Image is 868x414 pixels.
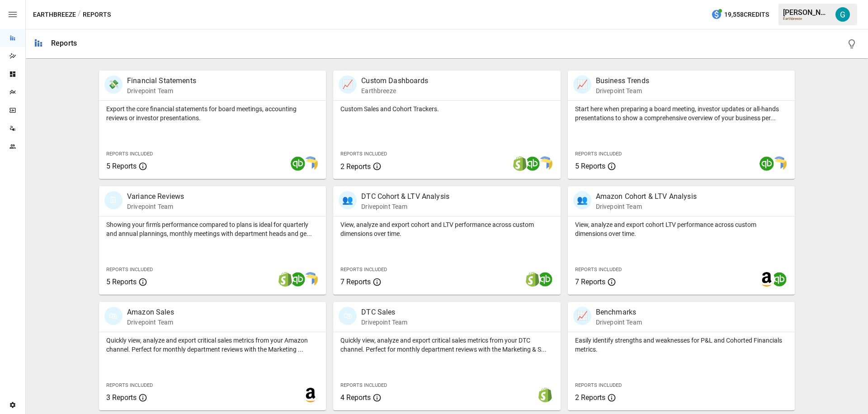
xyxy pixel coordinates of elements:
[596,307,642,318] p: Benchmarks
[340,393,371,402] span: 4 Reports
[361,318,407,327] p: Drivepoint Team
[33,9,76,20] button: Earthbreeze
[538,156,552,171] img: smart model
[106,278,137,286] span: 5 Reports
[51,39,77,47] div: Reports
[575,278,605,286] span: 7 Reports
[303,156,318,171] img: smart model
[573,75,591,94] div: 📈
[340,382,387,388] span: Reports Included
[575,162,605,170] span: 5 Reports
[340,278,371,286] span: 7 Reports
[575,220,788,238] p: View, analyze and export cohort LTV performance across custom dimensions over time.
[596,202,697,211] p: Drivepoint Team
[291,272,305,287] img: quickbooks
[106,104,319,122] p: Export the core financial statements for board meetings, accounting reviews or investor presentat...
[835,7,850,22] img: Gavin Acres
[106,151,153,157] span: Reports Included
[596,75,649,86] p: Business Trends
[361,191,449,202] p: DTC Cohort & LTV Analysis
[575,393,605,402] span: 2 Reports
[106,220,319,238] p: Showing your firm's performance compared to plans is ideal for quarterly and annual plannings, mo...
[759,156,774,171] img: quickbooks
[127,191,184,202] p: Variance Reviews
[106,336,319,354] p: Quickly view, analyze and export critical sales metrics from your Amazon channel. Perfect for mon...
[525,272,540,287] img: shopify
[127,86,196,95] p: Drivepoint Team
[340,151,387,157] span: Reports Included
[339,75,357,94] div: 📈
[104,307,123,325] div: 🛍
[575,382,622,388] span: Reports Included
[278,272,292,287] img: shopify
[303,272,318,287] img: smart model
[340,220,553,238] p: View, analyze and export cohort and LTV performance across custom dimensions over time.
[339,191,357,209] div: 👥
[575,336,788,354] p: Easily identify strengths and weaknesses for P&L and Cohorted Financials metrics.
[596,191,697,202] p: Amazon Cohort & LTV Analysis
[596,318,642,327] p: Drivepoint Team
[104,75,123,94] div: 💸
[575,151,622,157] span: Reports Included
[127,202,184,211] p: Drivepoint Team
[783,17,830,21] div: Earthbreeze
[772,272,787,287] img: quickbooks
[78,9,81,20] div: /
[575,104,788,122] p: Start here when preparing a board meeting, investor updates or all-hands presentations to show a ...
[340,267,387,273] span: Reports Included
[361,75,428,86] p: Custom Dashboards
[513,156,527,171] img: shopify
[575,267,622,273] span: Reports Included
[303,388,318,402] img: amazon
[340,104,553,113] p: Custom Sales and Cohort Trackers.
[573,191,591,209] div: 👥
[759,272,774,287] img: amazon
[596,86,649,95] p: Drivepoint Team
[361,307,407,318] p: DTC Sales
[127,318,174,327] p: Drivepoint Team
[724,9,769,20] span: 19,558 Credits
[525,156,540,171] img: quickbooks
[106,393,137,402] span: 3 Reports
[340,336,553,354] p: Quickly view, analyze and export critical sales metrics from your DTC channel. Perfect for monthl...
[127,75,196,86] p: Financial Statements
[127,307,174,318] p: Amazon Sales
[106,162,137,170] span: 5 Reports
[291,156,305,171] img: quickbooks
[538,388,552,402] img: shopify
[106,382,153,388] span: Reports Included
[708,6,773,23] button: 19,558Credits
[573,307,591,325] div: 📈
[772,156,787,171] img: smart model
[104,191,123,209] div: 🗓
[538,272,552,287] img: quickbooks
[339,307,357,325] div: 🛍
[783,8,830,17] div: [PERSON_NAME]
[340,162,371,171] span: 2 Reports
[361,86,428,95] p: Earthbreeze
[361,202,449,211] p: Drivepoint Team
[830,2,855,27] button: Gavin Acres
[106,267,153,273] span: Reports Included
